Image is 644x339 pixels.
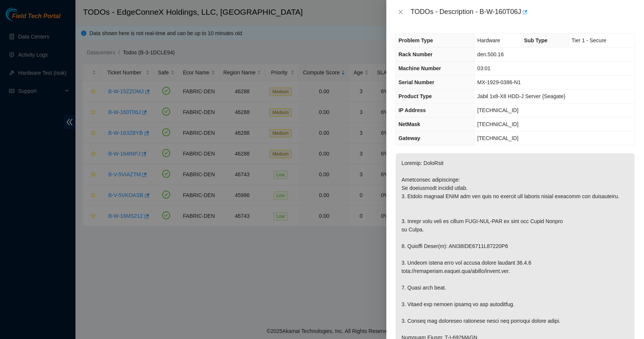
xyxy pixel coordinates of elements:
[477,135,518,141] span: [TECHNICAL_ID]
[524,37,547,43] span: Sub Type
[410,6,635,18] div: TODOs - Description - B-W-160T06J
[572,37,606,43] span: Tier 1 - Secure
[398,37,433,43] span: Problem Type
[398,79,434,85] span: Serial Number
[398,135,420,141] span: Gateway
[477,107,518,113] span: [TECHNICAL_ID]
[398,51,432,57] span: Rack Number
[398,93,432,99] span: Product Type
[398,121,420,127] span: NetMask
[398,107,426,113] span: IP Address
[477,37,500,43] span: Hardware
[477,121,518,127] span: [TECHNICAL_ID]
[398,65,441,71] span: Machine Number
[477,65,490,71] span: 03:01
[398,9,404,15] span: close
[395,9,406,16] button: Close
[477,93,565,99] span: Jabil 1x8-X8 HDD-J Server {Seagate}
[477,51,504,57] span: den.500.16
[477,79,521,85] span: MX-1929-0386-N1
